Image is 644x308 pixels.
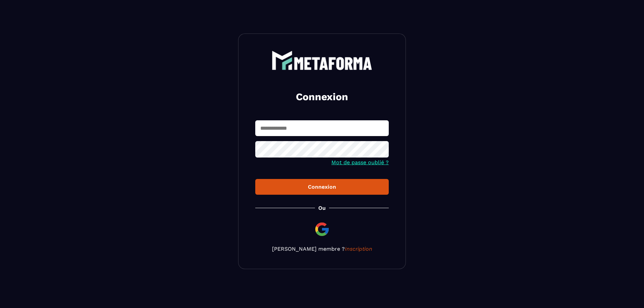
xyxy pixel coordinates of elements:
[331,159,389,166] a: Mot de passe oublié ?
[255,179,389,195] button: Connexion
[345,246,372,252] a: Inscription
[255,51,389,70] a: logo
[314,221,330,237] img: google
[261,184,383,190] div: Connexion
[255,246,389,252] p: [PERSON_NAME] membre ?
[263,90,381,104] h2: Connexion
[272,51,372,70] img: logo
[318,205,326,211] p: Ou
